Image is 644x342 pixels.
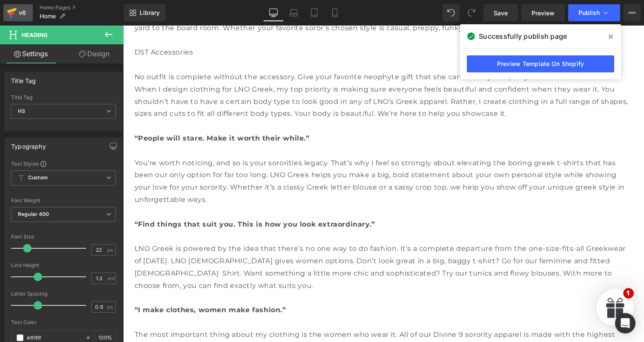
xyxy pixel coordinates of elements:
span: px [107,304,115,310]
span: em [107,276,115,281]
a: Home Pages [40,4,124,11]
a: v6 [3,4,33,21]
div: Open Intercom Messenger [615,313,635,333]
div: Text Color [11,319,116,325]
div: Text Styles [11,160,116,167]
b: Custom [28,174,48,181]
strong: “I make clothes, women make fashion.” [11,280,163,288]
div: Letter Spacing [11,291,116,297]
span: When I design clothing for LNO Greek, my top priority is making sure everyone feels beautiful and... [11,60,505,92]
div: Font Size [11,234,116,240]
span: DST Accessories [11,23,70,31]
span: You’re worth noticing, and so is your sororities legacy. That’s why I feel so strongly about elev... [11,133,502,178]
a: Preview Template On Shopify [467,55,614,72]
span: Successfully publish page [479,31,567,41]
button: Redo [463,4,480,21]
div: Line Height [11,262,116,268]
span: px [107,247,115,253]
span: Library [140,9,160,17]
b: H3 [18,108,25,114]
span: No outfit is complete without the accessory. Give your favorite neophyte gift that she can use to... [11,47,417,55]
a: Mobile [325,4,345,21]
div: v6 [17,7,28,18]
b: Regular 400 [18,211,49,217]
div: Font Weight [11,198,116,204]
span: LNO Greek is powered by the idea that there’s no one way to do fashion. It’s a complete departure... [11,219,503,264]
a: Desktop [263,4,284,21]
strong: “People will stare. Make it worth their while.” [11,109,187,117]
a: Tablet [304,4,325,21]
strong: “Find things that suit you. This is how you look extraordinary.” [11,195,252,203]
div: Title Tag [11,72,36,84]
a: Laptop [284,4,304,21]
span: Preview [532,9,555,17]
div: Title Tag [11,95,116,101]
span: Save [494,9,508,17]
a: New Library [124,4,166,21]
button: Publish [568,4,620,21]
a: Design [63,44,125,63]
span: Heading [22,32,48,38]
button: More [624,4,641,21]
div: Typography [11,138,46,150]
span: Publish [578,9,600,16]
button: Undo [443,4,460,21]
a: Preview [521,4,565,21]
span: Home [40,13,56,20]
